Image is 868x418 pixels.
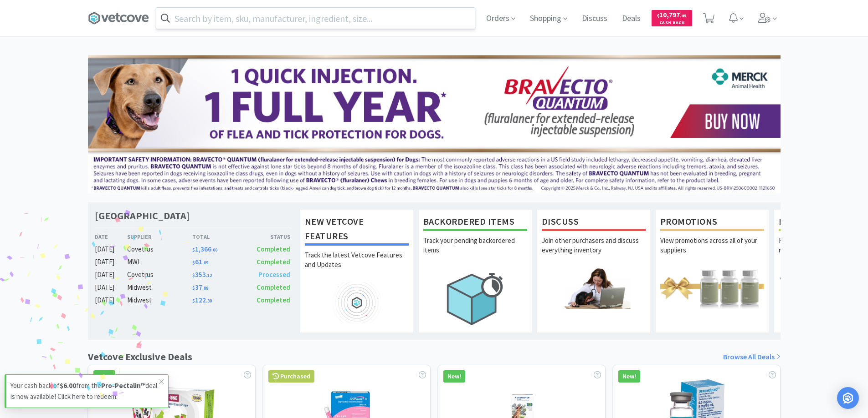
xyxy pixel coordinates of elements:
[202,285,208,291] span: . 89
[60,381,76,390] strong: $6.00
[127,269,192,280] div: Covetrus
[542,267,646,309] img: hero_discuss.png
[95,269,291,280] a: [DATE]Covetrus$353.12Processed
[192,272,195,278] span: $
[10,380,159,402] p: Your cash back of from the deal is now available! Click here to redeem.
[660,267,764,309] img: hero_promotions.png
[101,381,145,390] strong: Pro-Pectalin™
[655,209,769,333] a: PromotionsView promotions across all of your suppliers
[660,214,764,231] h1: Promotions
[305,282,409,323] img: hero_feature_roadmap.png
[95,244,291,255] a: [DATE]Covetrus$1,366.00Completed
[192,232,241,241] div: Total
[95,244,128,255] div: [DATE]
[542,214,646,231] h1: Discuss
[723,351,781,363] a: Browse All Deals
[657,10,687,19] span: 10,797
[423,214,527,231] h1: Backordered Items
[95,232,128,241] div: Date
[211,247,217,253] span: . 00
[192,285,195,291] span: $
[192,247,195,253] span: $
[127,282,192,293] div: Midwest
[257,296,290,304] span: Completed
[127,232,192,241] div: Supplier
[95,295,291,306] a: [DATE]Midwest$122.39Completed
[423,267,527,330] img: hero_backorders.png
[192,298,195,304] span: $
[192,296,212,304] span: 122
[192,283,208,292] span: 37
[657,20,687,26] span: Cash Back
[127,244,192,255] div: Covetrus
[192,245,217,253] span: 1,366
[88,55,781,193] img: 3ffb5edee65b4d9ab6d7b0afa510b01f.jpg
[257,257,290,266] span: Completed
[618,15,644,23] a: Deals
[192,260,195,266] span: $
[418,209,532,333] a: Backordered ItemsTrack your pending backordered items
[202,260,208,266] span: . 09
[680,13,687,19] span: . 45
[542,236,646,267] p: Join other purchasers and discuss everything inventory
[660,236,764,267] p: View promotions across all of your suppliers
[95,282,128,293] div: [DATE]
[258,270,290,279] span: Processed
[837,387,859,409] div: Open Intercom Messenger
[257,283,290,292] span: Completed
[95,295,128,306] div: [DATE]
[192,257,208,266] span: 61
[537,209,651,333] a: DiscussJoin other purchasers and discuss everything inventory
[305,214,409,246] h1: New Vetcove Features
[652,6,692,30] a: $10,797.45Cash Back
[657,13,659,19] span: $
[257,245,290,253] span: Completed
[95,209,190,222] h1: [GEOGRAPHIC_DATA]
[206,272,212,278] span: . 12
[578,15,611,23] a: Discuss
[127,257,192,267] div: MWI
[95,282,291,293] a: [DATE]Midwest$37.89Completed
[95,257,291,267] a: [DATE]MWI$61.09Completed
[423,236,527,267] p: Track your pending backordered items
[95,269,128,280] div: [DATE]
[156,8,475,29] input: Search by item, sku, manufacturer, ingredient, size...
[241,232,291,241] div: Status
[88,349,192,365] h1: Vetcove Exclusive Deals
[127,295,192,306] div: Midwest
[300,209,414,333] a: New Vetcove FeaturesTrack the latest Vetcove Features and Updates
[95,257,128,267] div: [DATE]
[305,250,409,282] p: Track the latest Vetcove Features and Updates
[206,298,212,304] span: . 39
[192,270,212,279] span: 353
